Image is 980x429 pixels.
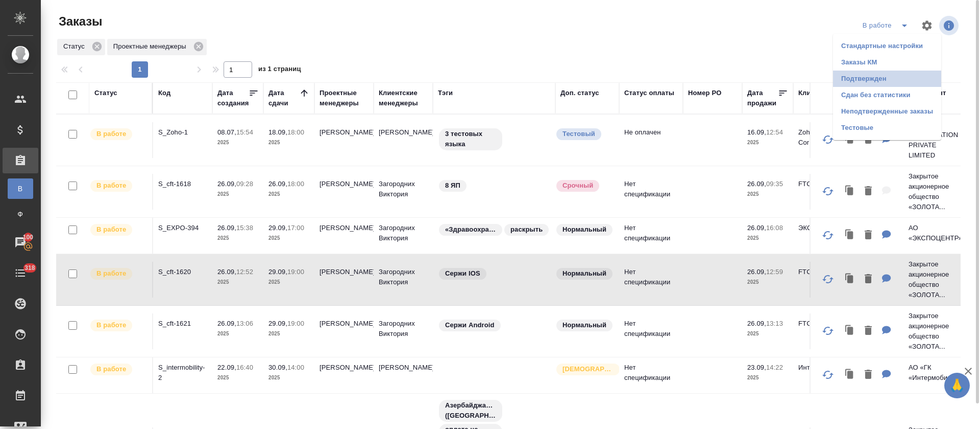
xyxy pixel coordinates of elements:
[287,224,304,232] p: 17:00
[158,179,207,189] p: S_cft-1618
[438,223,550,237] div: «Здравоохранение-2025», раскрыть
[840,365,860,386] button: Клонировать
[747,329,788,339] p: 2025
[747,320,766,327] p: 26.09,
[619,313,683,349] td: Нет спецификации
[17,232,40,242] span: 100
[96,224,126,235] p: В работе
[766,180,783,188] p: 09:35
[840,269,860,290] button: Клонировать
[314,218,374,254] td: [PERSON_NAME]
[217,88,249,108] div: Дата создания
[747,128,766,136] p: 16.09,
[268,320,287,327] p: 29.09,
[13,184,28,194] span: В
[798,267,847,277] p: FTC
[158,267,207,277] p: S_cft-1620
[89,179,147,193] div: Выставляет ПМ после принятия заказа от КМа
[8,204,33,224] a: Ф
[833,120,941,136] li: Тестовые
[438,88,453,98] div: Тэги
[314,262,374,298] td: [PERSON_NAME]
[314,122,374,158] td: [PERSON_NAME]
[374,122,433,158] td: [PERSON_NAME]
[268,277,309,287] p: 2025
[18,263,41,273] span: 318
[217,233,258,243] p: 2025
[840,321,860,342] button: Клонировать
[562,180,593,191] p: Срочный
[833,87,941,103] li: Сдан без статистики
[217,329,258,339] p: 2025
[747,189,788,199] p: 2025
[268,329,309,339] p: 2025
[89,223,147,237] div: Выставляет ПМ после принятия заказа от КМа
[113,41,190,52] p: Проектные менеджеры
[96,364,126,374] p: В работе
[860,17,915,34] div: split button
[816,127,840,152] button: Обновить
[909,311,958,352] p: Закрытое акционерное общество «ЗОЛОТА...
[217,373,258,383] p: 2025
[909,259,958,300] p: Закрытое акционерное общество «ЗОЛОТА...
[555,363,614,376] div: Выставляется автоматически для первых 3 заказов нового контактного лица. Особое внимание
[89,319,147,332] div: Выставляет ПМ после принятия заказа от КМа
[268,373,309,383] p: 2025
[314,313,374,349] td: [PERSON_NAME]
[909,363,958,383] p: АО «ГК «Интермобилити»
[915,13,939,38] span: Настроить таблицу
[688,88,721,98] div: Номер PO
[217,138,258,148] p: 2025
[56,13,102,30] span: Заказы
[944,373,970,398] button: 🙏
[13,209,28,219] span: Ф
[236,180,253,188] p: 09:28
[217,268,236,276] p: 26.09,
[555,223,614,237] div: Статус по умолчанию для стандартных заказов
[747,180,766,188] p: 26.09,
[236,364,253,371] p: 16:40
[766,268,783,276] p: 12:59
[766,320,783,327] p: 13:13
[766,364,783,371] p: 14:22
[445,268,480,279] p: Сержи IOS
[909,171,958,212] p: Закрытое акционерное общество «ЗОЛОТА...
[374,313,433,349] td: Загородних Виктория
[798,363,847,373] p: Интермобилити
[555,127,614,141] div: Топ-приоритет. Важно обеспечить лучшее возможное качество
[860,269,877,290] button: Удалить
[860,321,877,342] button: Удалить
[833,38,941,54] li: Стандартные настройки
[63,41,88,52] p: Статус
[438,267,550,281] div: Сержи IOS
[107,39,207,55] div: Проектные менеджеры
[438,319,550,332] div: Сержи Android
[445,320,495,330] p: Сержи Android
[8,178,33,199] a: В
[816,363,840,387] button: Обновить
[555,319,614,332] div: Статус по умолчанию для стандартных заказов
[445,180,460,191] p: 8 ЯП
[89,363,147,376] div: Выставляет ПМ после принятия заказа от КМа
[374,357,433,393] td: [PERSON_NAME]
[619,218,683,254] td: Нет спецификации
[217,189,258,199] p: 2025
[445,129,496,149] p: 3 тестовых языка
[236,320,253,327] p: 13:06
[217,180,236,188] p: 26.09,
[158,319,207,329] p: S_cft-1621
[3,260,38,286] a: 318
[158,363,207,383] p: S_intermobility-2
[860,225,877,246] button: Удалить
[258,63,301,78] span: из 1 страниц
[747,224,766,232] p: 26.09,
[948,375,966,396] span: 🙏
[287,268,304,276] p: 19:00
[438,179,550,193] div: 8 ЯП
[268,128,287,136] p: 18.09,
[89,267,147,281] div: Выставляет ПМ после принятия заказа от КМа
[94,88,117,98] div: Статус
[747,268,766,276] p: 26.09,
[320,88,369,108] div: Проектные менеджеры
[562,364,614,374] p: [DEMOGRAPHIC_DATA]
